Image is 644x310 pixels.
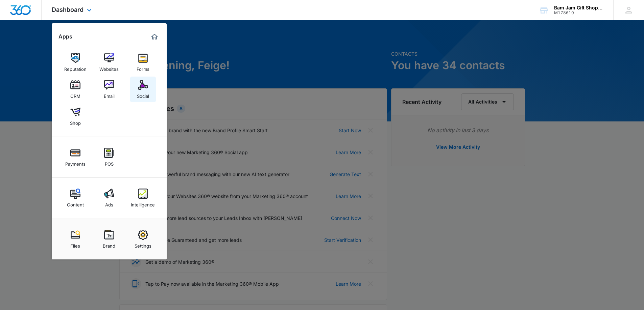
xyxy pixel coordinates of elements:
[554,10,603,15] div: account id
[137,63,149,72] div: Forms
[99,63,119,72] div: Websites
[105,199,113,207] div: Ads
[130,185,156,211] a: Intelligence
[52,6,84,13] span: Dashboard
[96,50,122,75] a: Websites
[105,158,114,167] div: POS
[63,185,88,211] a: Content
[70,90,80,99] div: CRM
[63,77,88,102] a: CRM
[130,77,156,102] a: Social
[96,226,122,252] a: Brand
[103,240,115,249] div: Brand
[137,90,149,99] div: Social
[149,31,160,42] a: Marketing 360® Dashboard
[67,199,84,207] div: Content
[64,63,87,72] div: Reputation
[58,33,72,40] h2: Apps
[130,226,156,252] a: Settings
[135,240,151,249] div: Settings
[131,199,155,207] div: Intelligence
[63,226,88,252] a: Files
[65,158,86,167] div: Payments
[63,50,88,75] a: Reputation
[96,77,122,102] a: Email
[63,104,88,129] a: Shop
[96,185,122,211] a: Ads
[104,90,115,99] div: Email
[554,5,603,10] div: account name
[130,50,156,75] a: Forms
[70,117,81,126] div: Shop
[96,144,122,170] a: POS
[70,240,80,249] div: Files
[63,144,88,170] a: Payments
